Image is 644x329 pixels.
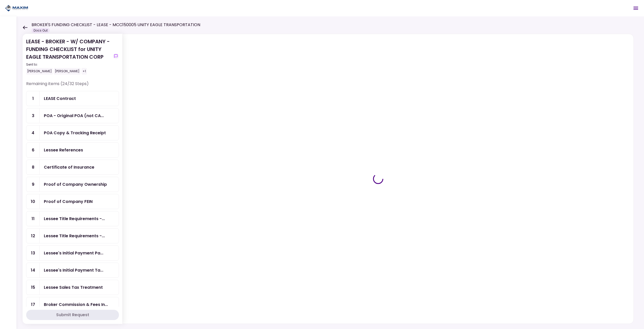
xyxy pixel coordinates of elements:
[26,108,119,123] a: 3POA - Original POA (not CA or GA)
[26,160,40,174] div: 8
[26,143,40,157] div: 6
[44,301,108,308] div: Broker Commission & Fees Invoice
[26,68,53,75] div: [PERSON_NAME]
[26,91,119,106] a: 1LEASE Contract
[56,312,89,318] div: Submit Request
[630,2,642,14] button: Open menu
[44,112,104,119] div: POA - Original POA (not CA or GA)
[26,126,40,140] div: 4
[44,130,106,136] div: POA Copy & Tracking Receipt
[26,108,40,123] div: 3
[26,194,119,209] a: 10Proof of Company FEIN
[26,263,119,278] a: 14Lessee's Initial Payment Tax Paid
[26,91,40,106] div: 1
[26,125,119,140] a: 4POA Copy & Tracking Receipt
[44,233,105,239] div: Lessee Title Requirements - Other Requirements
[44,147,83,153] div: Lessee References
[26,280,119,295] a: 15Lessee Sales Tax Treatment
[26,211,119,226] a: 11Lessee Title Requirements - Proof of IRP or Exemption
[26,263,40,277] div: 14
[26,246,40,260] div: 13
[26,177,40,192] div: 9
[5,4,28,12] img: Partner icon
[26,160,119,175] a: 8Certificate of Insurance
[44,198,93,205] div: Proof of Company FEIN
[26,228,119,243] a: 12Lessee Title Requirements - Other Requirements
[26,297,40,312] div: 17
[26,81,119,91] div: Remaining items (24/32 Steps)
[26,62,111,67] div: Sent to:
[44,267,103,273] div: Lessee's Initial Payment Tax Paid
[44,215,105,222] div: Lessee Title Requirements - Proof of IRP or Exemption
[82,68,87,75] div: +1
[26,177,119,192] a: 9Proof of Company Ownership
[32,22,200,28] h1: BROKER'S FUNDING CHECKLIST - LEASE - MCC150005 UNITY EAGLE TRANSPORTATION
[26,245,119,261] a: 13Lessee's Initial Payment Paid
[44,164,94,170] div: Certificate of Insurance
[26,211,40,226] div: 11
[44,284,103,291] div: Lessee Sales Tax Treatment
[44,250,103,256] div: Lessee's Initial Payment Paid
[26,38,111,75] div: LEASE - BROKER - W/ COMPANY - FUNDING CHECKLIST for UNITY EAGLE TRANSPORTATION CORP
[113,53,119,59] button: show-messages
[26,310,119,320] button: Submit Request
[32,28,50,33] div: Docs Out
[26,142,119,158] a: 6Lessee References
[44,95,76,102] div: LEASE Contract
[26,280,40,295] div: 15
[26,194,40,209] div: 10
[26,229,40,243] div: 12
[44,181,107,188] div: Proof of Company Ownership
[26,297,119,312] a: 17Broker Commission & Fees Invoice
[54,68,80,75] div: [PERSON_NAME]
